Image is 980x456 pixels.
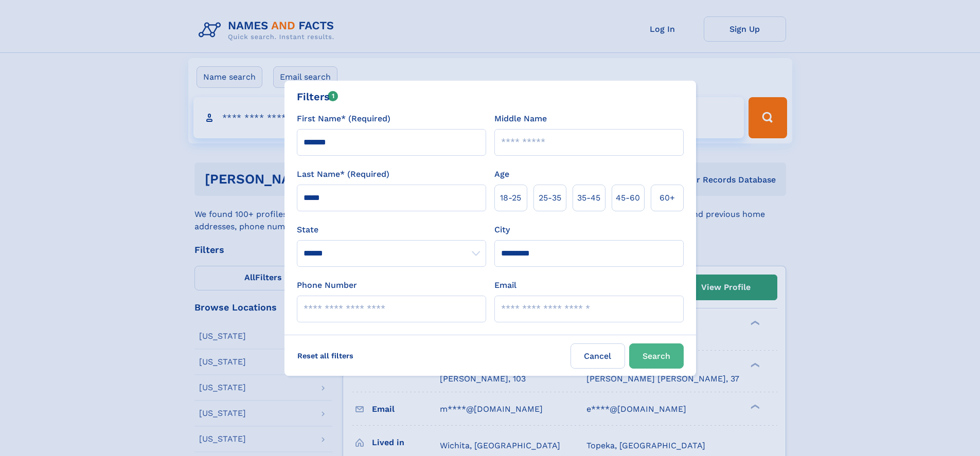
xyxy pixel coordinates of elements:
[494,168,509,180] label: Age
[297,89,338,104] div: Filters
[539,192,561,204] span: 25‑35
[297,279,357,291] label: Phone Number
[297,168,389,180] label: Last Name* (Required)
[616,192,640,204] span: 45‑60
[494,279,516,291] label: Email
[629,343,684,369] button: Search
[494,224,510,236] label: City
[494,113,547,125] label: Middle Name
[297,224,486,236] label: State
[577,192,600,204] span: 35‑45
[297,113,390,125] label: First Name* (Required)
[500,192,521,204] span: 18‑25
[291,343,360,368] label: Reset all filters
[571,343,625,369] label: Cancel
[660,192,675,204] span: 60+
